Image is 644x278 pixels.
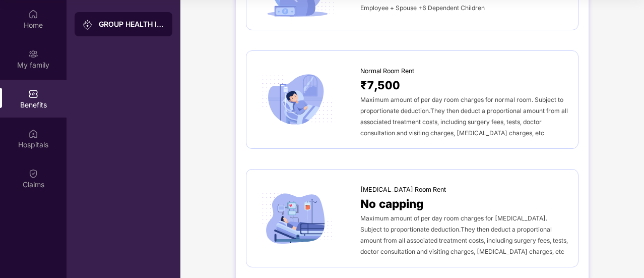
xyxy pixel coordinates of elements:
span: Maximum amount of per day room charges for [MEDICAL_DATA]. Subject to proportionate deduction.The... [360,214,568,255]
span: Employee + Spouse +6 Dependent Children [360,4,485,12]
img: svg+xml;base64,PHN2ZyBpZD0iQmVuZWZpdHMiIHhtbG5zPSJodHRwOi8vd3d3LnczLm9yZy8yMDAwL3N2ZyIgd2lkdGg9Ij... [28,89,38,99]
img: svg+xml;base64,PHN2ZyB3aWR0aD0iMjAiIGhlaWdodD0iMjAiIHZpZXdCb3g9IjAgMCAyMCAyMCIgZmlsbD0ibm9uZSIgeG... [28,49,38,59]
img: svg+xml;base64,PHN2ZyB3aWR0aD0iMjAiIGhlaWdodD0iMjAiIHZpZXdCb3g9IjAgMCAyMCAyMCIgZmlsbD0ibm9uZSIgeG... [83,20,93,30]
img: icon [256,71,338,128]
span: Normal Room Rent [360,66,414,76]
img: svg+xml;base64,PHN2ZyBpZD0iSG9zcGl0YWxzIiB4bWxucz0iaHR0cDovL3d3dy53My5vcmcvMjAwMC9zdmciIHdpZHRoPS... [28,129,38,139]
span: [MEDICAL_DATA] Room Rent [360,185,446,195]
span: ₹7,500 [360,76,400,94]
span: Maximum amount of per day room charges for normal room. Subject to proportionate deduction.They t... [360,96,568,137]
img: svg+xml;base64,PHN2ZyBpZD0iQ2xhaW0iIHhtbG5zPSJodHRwOi8vd3d3LnczLm9yZy8yMDAwL3N2ZyIgd2lkdGg9IjIwIi... [28,169,38,179]
span: No capping [360,195,423,212]
div: GROUP HEALTH INSURANCE [99,19,164,29]
img: icon [256,190,338,247]
img: svg+xml;base64,PHN2ZyBpZD0iSG9tZSIgeG1sbnM9Imh0dHA6Ly93d3cudzMub3JnLzIwMDAvc3ZnIiB3aWR0aD0iMjAiIG... [28,9,38,19]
